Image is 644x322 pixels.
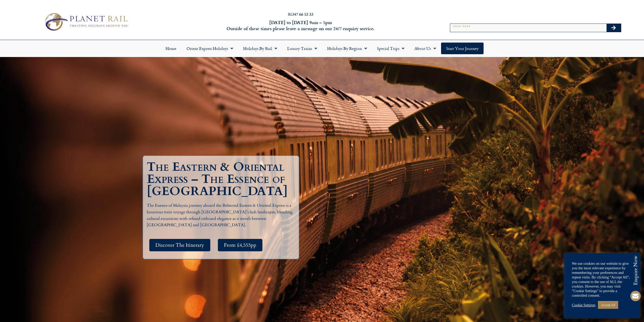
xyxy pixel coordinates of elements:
h6: [DATE] to [DATE] 9am – 5pm Outside of these times please leave a message on our 24/7 enquiry serv... [173,20,428,31]
img: Planet Rail Train Holidays Logo [41,11,130,33]
a: About Us [409,43,441,54]
span: From £4,555pp [224,242,256,248]
nav: Menu [3,43,641,54]
a: 01347 66 53 33 [288,11,313,17]
a: Accept All [598,301,618,309]
a: Cookie Settings [572,303,595,307]
a: Home [160,43,181,54]
div: We use cookies on our website to give you the most relevant experience by remembering your prefer... [572,261,633,298]
a: Discover The Itinerary [149,239,210,251]
a: Holidays by Rail [238,43,282,54]
a: Orient Express Holidays [181,43,238,54]
span: Discover The Itinerary [155,242,204,248]
a: From £4,555pp [218,239,262,251]
a: Holidays by Region [322,43,372,54]
button: Search [607,24,621,32]
p: The Essence of Malaysia journey aboard the Belmond Eastern & Oriental Express is a luxurious trai... [147,202,298,228]
a: Luxury Trains [282,43,322,54]
h1: The Eastern & Oriental Express – The Essence of [GEOGRAPHIC_DATA] [147,161,298,197]
a: Special Trips [372,43,409,54]
a: Start your Journey [441,43,484,54]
